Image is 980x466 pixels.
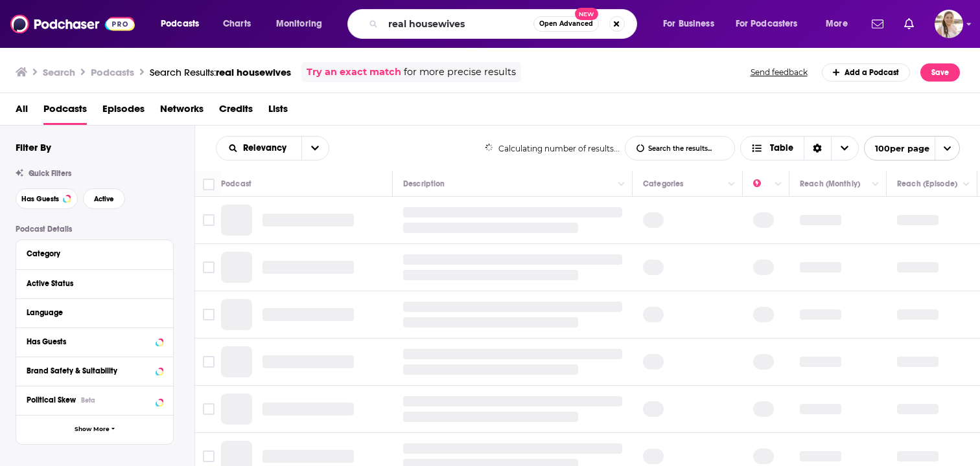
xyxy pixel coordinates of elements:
[91,66,134,78] h3: Podcasts
[27,366,152,375] div: Brand Safety & Suitability
[533,16,599,32] button: Open AdvancedNew
[935,10,963,38] img: User Profile
[920,63,960,82] button: Save
[301,137,329,160] button: open menu
[27,308,154,317] div: Language
[102,98,145,125] a: Episodes
[27,362,163,379] button: Brand Safety & Suitability
[654,14,730,34] button: open menu
[27,275,163,291] button: Active Status
[43,66,75,78] h3: Search
[203,356,215,368] span: Toggle select row
[753,176,771,192] div: Power Score
[27,395,76,405] span: Political Skew
[404,65,516,80] span: for more precise results
[203,403,215,415] span: Toggle select row
[27,279,154,288] div: Active Status
[21,195,59,203] span: Has Guests
[203,309,215,320] span: Toggle select row
[485,144,620,153] div: Calculating number of results...
[216,66,291,78] span: real housewives
[94,195,114,203] span: Active
[203,261,215,273] span: Toggle select row
[83,188,125,209] button: Active
[959,177,974,192] button: Column Actions
[771,177,786,192] button: Column Actions
[307,65,401,80] a: Try an exact match
[27,392,163,408] button: Political SkewBeta
[826,15,848,33] span: More
[614,177,629,192] button: Column Actions
[267,14,339,34] button: open menu
[383,14,533,34] input: Search podcasts, credits, & more...
[897,176,957,192] div: Reach (Episode)
[804,137,831,160] div: Sort Direction
[27,249,154,258] div: Category
[216,144,301,153] button: open menu
[243,144,291,153] span: Relevancy
[736,15,798,33] span: For Podcasters
[216,136,329,161] h2: Choose List sort
[81,396,95,405] div: Beta
[817,14,864,34] button: open menu
[27,337,152,346] div: Has Guests
[203,450,215,462] span: Toggle select row
[935,10,963,38] button: Show profile menu
[75,426,110,433] span: Show More
[161,15,199,33] span: Podcasts
[575,8,598,20] span: New
[215,14,259,34] a: Charts
[935,10,963,38] span: Logged in as acquavie
[865,139,929,159] span: 100 per page
[663,15,714,33] span: For Business
[10,12,135,36] img: Podchaser - Follow, Share and Rate Podcasts
[27,333,163,349] button: Has Guests
[16,225,174,234] p: Podcast Details
[822,63,911,82] a: Add a Podcast
[16,415,173,444] button: Show More
[27,304,163,320] button: Language
[403,176,445,192] div: Description
[16,188,78,209] button: Has Guests
[868,177,883,192] button: Column Actions
[740,136,859,161] button: Choose View
[221,176,251,192] div: Podcast
[727,14,817,34] button: open menu
[16,98,28,125] a: All
[152,14,216,34] button: open menu
[150,66,291,78] div: Search Results:
[223,15,251,33] span: Charts
[724,177,740,192] button: Column Actions
[643,176,683,192] div: Categories
[899,13,919,35] a: Show notifications dropdown
[29,169,71,178] span: Quick Filters
[268,98,288,125] a: Lists
[43,98,87,125] a: Podcasts
[800,176,860,192] div: Reach (Monthly)
[203,214,215,226] span: Toggle select row
[150,66,291,78] a: Search Results:real housewives
[16,141,51,153] h2: Filter By
[219,98,253,125] a: Credits
[747,67,811,78] button: Send feedback
[160,98,204,125] a: Networks
[864,136,960,161] button: open menu
[27,245,163,261] button: Category
[867,13,889,35] a: Show notifications dropdown
[770,144,793,153] span: Table
[539,21,593,27] span: Open Advanced
[276,15,322,33] span: Monitoring
[360,9,649,39] div: Search podcasts, credits, & more...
